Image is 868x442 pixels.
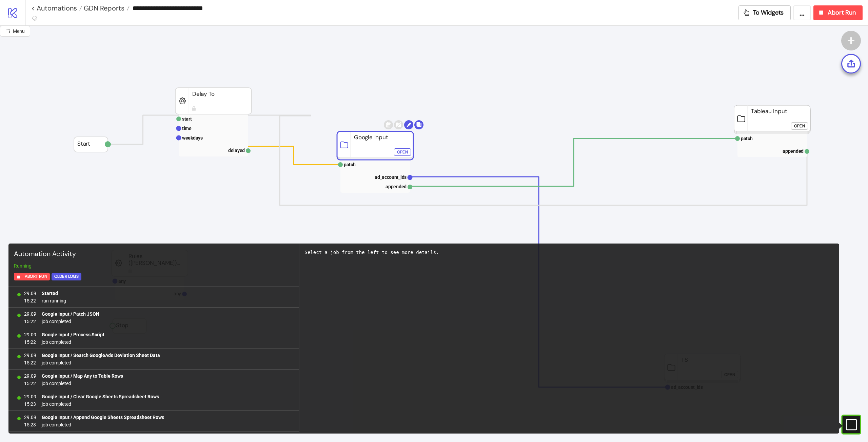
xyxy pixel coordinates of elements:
[31,5,82,12] a: < Automations
[791,122,808,130] button: Open
[738,5,791,20] button: To Widgets
[11,246,296,262] div: Automation Activity
[24,372,36,380] span: 29.09
[42,421,164,428] span: job completed
[375,174,407,180] text: ad_account_ids
[793,5,811,20] button: ...
[24,414,36,421] span: 29.09
[42,380,123,387] span: job completed
[182,135,203,141] text: weekdays
[42,332,104,337] b: Google Input / Process Script
[741,136,753,141] text: patch
[794,122,805,130] div: Open
[42,318,99,325] span: job completed
[5,29,10,34] span: radius-bottomright
[42,338,104,346] span: job completed
[82,4,124,13] span: GDN Reports
[42,311,99,317] b: Google Input / Patch JSON
[828,9,856,17] span: Abort Run
[54,273,79,280] div: Older Logs
[14,273,50,280] button: Abort Run
[42,359,160,366] span: job completed
[305,249,834,256] div: Select a job from the left to see more details.
[24,338,36,346] span: 15:22
[397,148,408,156] div: Open
[24,421,36,428] span: 15:23
[24,352,36,359] span: 29.09
[42,394,159,399] b: Google Input / Clear Google Sheets Spreadsheet Rows
[13,28,25,34] span: Menu
[42,373,123,379] b: Google Input / Map Any to Table Rows
[813,5,863,20] button: Abort Run
[24,331,36,338] span: 29.09
[182,116,192,122] text: start
[42,291,58,296] b: Started
[24,393,36,400] span: 29.09
[182,126,192,131] text: time
[24,290,36,297] span: 29.09
[24,310,36,318] span: 29.09
[42,353,160,358] b: Google Input / Search GoogleAds Deviation Sheet Data
[24,318,36,325] span: 15:22
[52,273,81,280] button: Older Logs
[42,415,164,420] b: Google Input / Append Google Sheets Spreadsheet Rows
[753,9,784,17] span: To Widgets
[42,400,159,408] span: job completed
[344,162,356,167] text: patch
[24,380,36,387] span: 15:22
[42,297,66,304] span: run running
[24,297,36,304] span: 15:22
[24,359,36,366] span: 15:22
[11,262,296,270] div: Running
[394,148,411,156] button: Open
[82,5,130,12] a: GDN Reports
[24,400,36,408] span: 15:23
[25,273,47,280] span: Abort Run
